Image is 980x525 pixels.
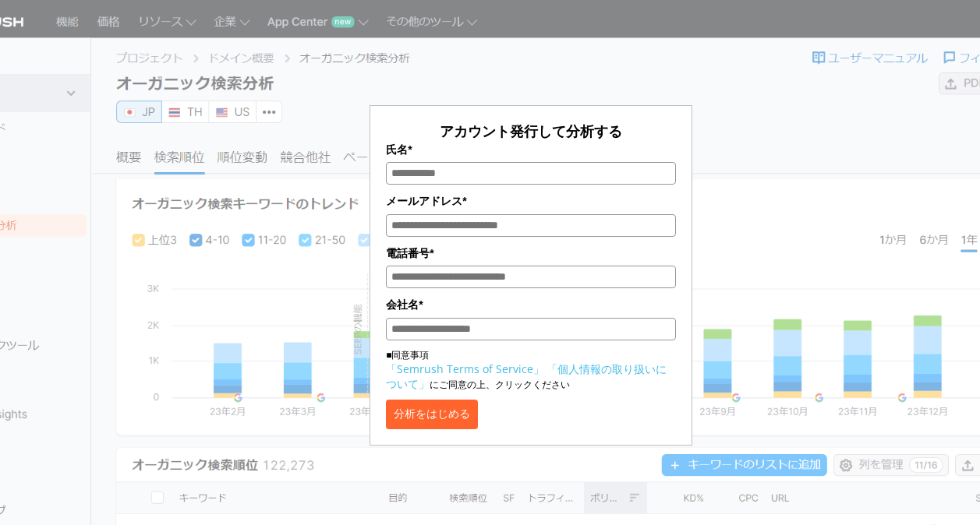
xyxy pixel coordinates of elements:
[386,361,544,376] a: 「Semrush Terms of Service」
[386,348,676,392] p: ■同意事項 にご同意の上、クリックください
[386,400,478,429] button: 分析をはじめる
[386,245,676,262] label: 電話番号*
[386,192,676,210] label: メールアドレス*
[440,122,622,140] span: アカウント発行して分析する
[386,361,667,391] a: 「個人情報の取り扱いについて」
